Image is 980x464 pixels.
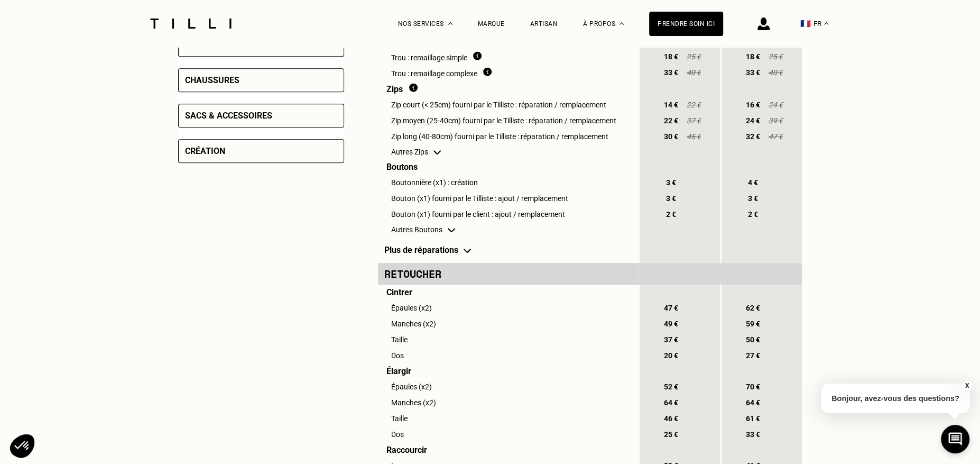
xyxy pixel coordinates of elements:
[686,101,701,109] span: 22 €
[661,210,680,219] span: 2 €
[530,20,558,28] a: Artisan
[378,113,638,129] td: Zip moyen (25-40cm) fourni par le Tilliste : réparation / remplacement
[620,22,624,25] img: Menu déroulant à propos
[378,411,638,426] td: Taille
[743,132,762,141] span: 32 €
[378,316,638,332] td: Manches (x2)
[478,20,505,28] a: Marque
[768,101,783,109] span: 24 €
[686,68,701,77] span: 40 €
[378,49,638,65] td: Trou : remaillage simple
[378,332,638,348] td: Taille
[483,67,492,76] img: Qu'est ce que le remaillage ?
[821,384,970,413] p: Bonjour, avez-vous des questions?
[824,22,828,25] img: menu déroulant
[743,351,762,360] span: 27 €
[686,116,701,125] span: 37 €
[757,17,770,30] img: icône connexion
[378,348,638,363] td: Dos
[743,116,762,125] span: 24 €
[378,379,638,395] td: Épaules (x2)
[800,19,811,29] span: 🇫🇷
[661,351,680,360] span: 20 €
[448,228,455,232] img: chevron
[378,129,638,144] td: Zip long (40-80cm) fourni par le Tilliste : réparation / remplacement
[661,383,680,391] span: 52 €
[661,101,680,109] span: 14 €
[743,320,762,328] span: 59 €
[743,414,762,423] span: 61 €
[378,144,638,159] td: Autres Zips
[743,101,762,109] span: 16 €
[378,222,638,237] td: Autres Boutons
[661,304,680,312] span: 47 €
[378,237,638,263] td: Plus de réparations
[378,80,638,97] td: Zips
[409,83,418,92] img: Dois fournir du matériel ?
[378,395,638,411] td: Manches (x2)
[743,398,762,407] span: 64 €
[743,335,762,344] span: 50 €
[661,430,680,439] span: 25 €
[378,159,638,175] td: Boutons
[743,52,762,61] span: 18 €
[661,414,680,423] span: 46 €
[686,52,701,61] span: 25 €
[768,132,783,141] span: 47 €
[378,300,638,316] td: Épaules (x2)
[378,426,638,442] td: Dos
[185,146,225,156] div: Création
[768,52,783,61] span: 25 €
[661,320,680,328] span: 49 €
[768,116,783,125] span: 39 €
[378,263,638,285] td: Retoucher
[661,398,680,407] span: 64 €
[378,190,638,206] td: Bouton (x1) fourni par le Tilliste : ajout / remplacement
[649,12,723,36] a: Prendre soin ici
[661,335,680,344] span: 37 €
[185,75,239,85] div: Chaussures
[768,68,783,77] span: 40 €
[743,194,762,203] span: 3 €
[378,97,638,113] td: Zip court (< 25cm) fourni par le Tilliste : réparation / remplacement
[661,178,680,187] span: 3 €
[433,150,441,154] img: chevron
[661,132,680,141] span: 30 €
[464,249,471,253] img: chevron
[378,175,638,190] td: Boutonnière (x1) : création
[661,116,680,125] span: 22 €
[378,442,638,458] td: Raccourcir
[185,111,272,121] div: Sacs & accessoires
[686,132,701,141] span: 45 €
[378,363,638,379] td: Élargir
[961,380,972,392] button: X
[743,383,762,391] span: 70 €
[378,285,638,300] td: Cintrer
[378,206,638,222] td: Bouton (x1) fourni par le client : ajout / remplacement
[743,430,762,439] span: 33 €
[661,52,680,61] span: 18 €
[661,194,680,203] span: 3 €
[743,304,762,312] span: 62 €
[146,19,235,29] img: Logo du service de couturière Tilli
[473,51,482,60] img: Qu'est ce que le remaillage ?
[743,210,762,219] span: 2 €
[743,68,762,77] span: 33 €
[661,68,680,77] span: 33 €
[448,22,452,25] img: Menu déroulant
[378,65,638,80] td: Trou : remaillage complexe
[743,178,762,187] span: 4 €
